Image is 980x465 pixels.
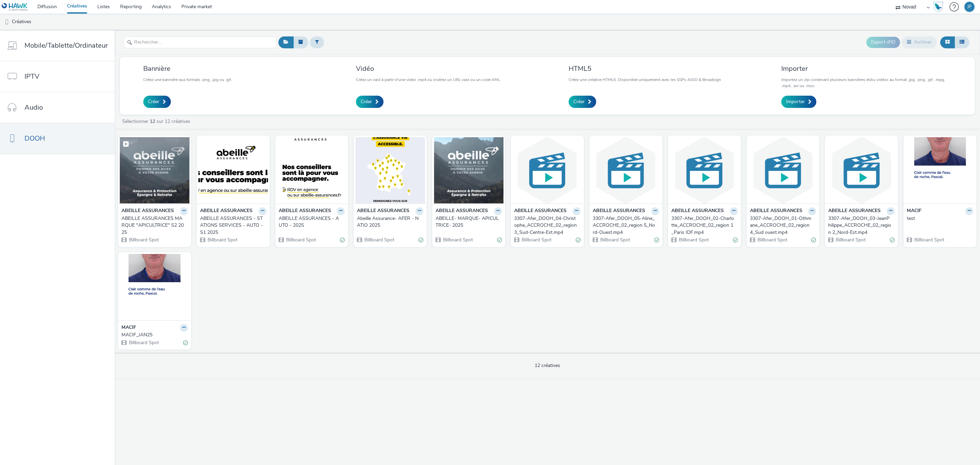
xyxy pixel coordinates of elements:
[361,98,372,105] span: Créer
[967,2,972,12] div: JF
[24,71,39,81] span: IPTV
[905,137,975,204] img: test visual
[781,64,951,73] h3: Importer
[514,215,581,236] a: 3307-Afer_DOOH_04-Christophe_ACCROCHE_02_region 3_Sud-Centre-Est.mp4
[279,215,345,229] a: ABEILLE ASSURANCES - AUTO - 2025
[121,332,188,338] a: MACIF_JAN25
[355,137,425,204] img: Abeille Assurance- AFER - NATIO 2025 visual
[128,237,159,243] span: Billboard Spot
[24,133,45,143] span: DOOH
[933,1,943,12] img: Hawk Academy
[419,237,423,244] div: Valide
[828,215,895,236] a: 3307-Afer_DOOH_03-JeanPhilippe_ACCROCHE_02_region 2_Nord-Est.mp4
[569,96,596,108] a: Créer
[143,77,232,83] p: Créez une bannière aux formats .png, .jpg ou .gif.
[835,237,866,243] span: Billboard Spot
[514,215,578,236] div: 3307-Afer_DOOH_04-Christophe_ACCROCHE_02_region 3_Sud-Centre-Est.mp4
[277,137,347,204] img: ABEILLE ASSURANCES - AUTO - 2025 visual
[436,215,502,229] a: ABEILLE- MARQUE- APICULTRICE- 2025
[200,207,252,215] strong: ABEILLE ASSURANCES
[827,137,896,204] img: 3307-Afer_DOOH_03-JeanPhilippe_ACCROCHE_02_region 2_Nord-Est.mp4 visual
[733,237,738,244] div: Valide
[521,237,552,243] span: Billboard Spot
[750,215,816,236] a: 3307-Afer_DOOH_01-Othmane_ACCROCHE_02_region 4_Sud ouest.mp4
[786,98,805,105] span: Importer
[750,215,814,236] div: 3307-Afer_DOOH_01-Othmane_ACCROCHE_02_region 4_Sud ouest.mp4
[121,215,185,236] div: ABEILLE ASSURANCES MARQUE "APICULTRICE" S2 2025
[866,37,900,48] button: Export d'ID
[890,237,895,244] div: Valide
[914,237,944,243] span: Billboard Spot
[954,36,969,48] button: Liste
[535,362,560,369] span: 12 créatives
[497,237,502,244] div: Valide
[907,207,921,215] strong: MACIF
[514,207,567,215] strong: ABEILLE ASSURANCES
[357,207,409,215] strong: ABEILLE ASSURANCES
[907,215,973,222] a: test
[671,215,735,236] div: 3307-Afer_DOOH_02-Charlotte_ACCROCHE_02_region 1_Paris IDF.mp4
[340,237,345,244] div: Valide
[600,237,630,243] span: Billboard Spot
[148,98,159,105] span: Créer
[670,137,739,204] img: 3307-Afer_DOOH_02-Charlotte_ACCROCHE_02_region 1_Paris IDF.mp4 visual
[121,324,136,332] strong: MACIF
[120,137,190,204] img: ABEILLE ASSURANCES MARQUE "APICULTRICE" S2 2025 visual
[902,36,937,48] button: Archiver
[357,215,423,229] a: Abeille Assurance- AFER - NATIO 2025
[750,207,802,215] strong: ABEILLE ASSURANCES
[671,207,724,215] strong: ABEILLE ASSURANCES
[200,215,266,236] a: ABEILLE ASSURANCES - STATIONS SERVICES - AUTO - S1 2025
[442,237,473,243] span: Billboard Spot
[828,215,892,236] div: 3307-Afer_DOOH_03-JeanPhilippe_ACCROCHE_02_region 2_Nord-Est.mp4
[150,118,155,125] strong: 12
[2,3,28,11] img: undefined Logo
[573,98,585,105] span: Créer
[593,207,645,215] strong: ABEILLE ASSURANCES
[593,215,656,236] div: 3307-Afer_DOOH_05-Aline_ACCROCHE_02_region 5_Nord-Ouest.mp4
[357,215,421,229] div: Abeille Assurance- AFER - NATIO 2025
[781,77,951,89] p: Importez un zip contenant plusieurs bannières et/ou vidéos au format .jpg, .png, .gif, .mpg, .mp4...
[279,215,342,229] div: ABEILLE ASSURANCES - AUTO - 2025
[124,36,277,48] input: Rechercher...
[781,96,816,108] a: Importer
[933,1,946,12] a: Hawk Academy
[356,77,501,83] p: Créez un vast à partir d'une video .mp4 ou insérez un URL vast ou un code XML.
[24,41,108,50] span: Mobile/Tablette/Ordinateur
[128,339,159,346] span: Billboard Spot
[591,137,661,204] img: 3307-Afer_DOOH_05-Aline_ACCROCHE_02_region 5_Nord-Ouest.mp4 visual
[654,237,659,244] div: Valide
[143,64,232,73] h3: Bannière
[356,96,383,108] a: Créer
[671,215,738,236] a: 3307-Afer_DOOH_02-Charlotte_ACCROCHE_02_region 1_Paris IDF.mp4
[569,77,721,83] p: Créez une créative HTML5. Disponible uniquement avec les SSPs AIOO & Broadsign
[121,118,193,125] a: Sélectionner sur 12 créatives
[24,102,43,112] span: Audio
[279,207,331,215] strong: ABEILLE ASSURANCES
[678,237,709,243] span: Billboard Spot
[207,237,238,243] span: Billboard Spot
[757,237,787,243] span: Billboard Spot
[593,215,659,236] a: 3307-Afer_DOOH_05-Aline_ACCROCHE_02_region 5_Nord-Ouest.mp4
[828,207,881,215] strong: ABEILLE ASSURANCES
[576,237,581,244] div: Valide
[356,64,501,73] h3: Vidéo
[748,137,818,204] img: 3307-Afer_DOOH_01-Othmane_ACCROCHE_02_region 4_Sud ouest.mp4 visual
[364,237,394,243] span: Billboard Spot
[200,215,264,236] div: ABEILLE ASSURANCES - STATIONS SERVICES - AUTO - S1 2025
[512,137,582,204] img: 3307-Afer_DOOH_04-Christophe_ACCROCHE_02_region 3_Sud-Centre-Est.mp4 visual
[121,215,188,236] a: ABEILLE ASSURANCES MARQUE "APICULTRICE" S2 2025
[940,36,955,48] button: Grille
[143,96,171,108] a: Créer
[198,137,268,204] img: ABEILLE ASSURANCES - STATIONS SERVICES - AUTO - S1 2025 visual
[907,215,970,222] div: test
[3,19,10,26] img: dooh
[285,237,316,243] span: Billboard Spot
[436,207,488,215] strong: ABEILLE ASSURANCES
[811,237,816,244] div: Valide
[121,332,185,338] div: MACIF_JAN25
[434,137,504,204] img: ABEILLE- MARQUE- APICULTRICE- 2025 visual
[183,339,188,346] div: Valide
[436,215,499,229] div: ABEILLE- MARQUE- APICULTRICE- 2025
